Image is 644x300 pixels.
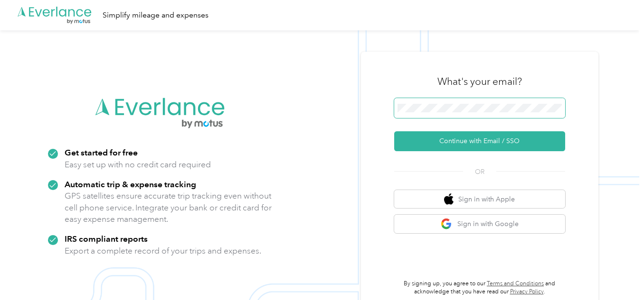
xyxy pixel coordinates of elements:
strong: Get started for free [65,147,138,157]
button: google logoSign in with Google [394,215,565,233]
p: By signing up, you agree to our and acknowledge that you have read our . [394,280,565,296]
p: Easy set up with no credit card required [65,159,211,171]
h3: What's your email? [437,75,522,88]
strong: IRS compliant reports [65,234,148,244]
img: google logo [441,218,453,230]
p: Export a complete record of your trips and expenses. [65,245,261,257]
div: Simplify mileage and expenses [103,9,208,21]
p: GPS satellites ensure accurate trip tracking even without cell phone service. Integrate your bank... [65,190,272,225]
strong: Automatic trip & expense tracking [65,179,196,189]
a: Terms and Conditions [487,280,544,287]
a: Privacy Policy [510,288,544,295]
img: apple logo [444,193,454,205]
span: OR [463,167,496,177]
button: Continue with Email / SSO [394,131,565,151]
button: apple logoSign in with Apple [394,190,565,209]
